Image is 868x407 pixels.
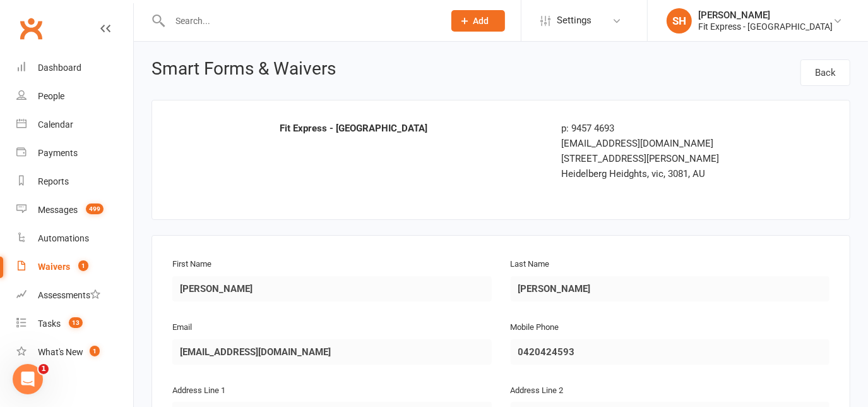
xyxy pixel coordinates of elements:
[90,346,100,356] span: 1
[16,82,133,111] a: People
[280,123,427,134] strong: Fit Express - [GEOGRAPHIC_DATA]
[78,260,88,271] span: 1
[698,9,833,21] div: [PERSON_NAME]
[39,364,49,374] span: 1
[172,258,211,271] label: First Name
[16,111,133,139] a: Calendar
[38,205,78,215] div: Messages
[451,10,505,32] button: Add
[557,6,592,35] span: Settings
[16,281,133,310] a: Assessments
[16,338,133,367] a: What's New1
[561,121,768,136] div: p: 9457 4693
[38,262,70,272] div: Waivers
[511,384,564,398] label: Address Line 2
[13,364,43,394] iframe: Intercom live chat
[152,59,336,82] h1: Smart Forms & Waivers
[16,224,133,253] a: Automations
[698,21,833,32] div: Fit Express - [GEOGRAPHIC_DATA]
[38,319,61,329] div: Tasks
[38,148,78,158] div: Payments
[38,347,83,357] div: What's New
[38,119,73,130] div: Calendar
[38,63,81,73] div: Dashboard
[667,8,692,33] div: SH
[473,16,489,26] span: Add
[511,258,550,271] label: Last Name
[800,59,850,86] a: Back
[16,139,133,167] a: Payments
[38,91,64,101] div: People
[38,176,69,186] div: Reports
[166,12,435,30] input: Search...
[561,136,768,151] div: [EMAIL_ADDRESS][DOMAIN_NAME]
[16,54,133,82] a: Dashboard
[16,253,133,281] a: Waivers 1
[561,151,768,166] div: [STREET_ADDRESS][PERSON_NAME]
[16,196,133,224] a: Messages 499
[38,290,100,300] div: Assessments
[38,233,89,243] div: Automations
[69,317,83,328] span: 13
[172,321,192,334] label: Email
[15,13,47,44] a: Clubworx
[16,310,133,338] a: Tasks 13
[561,166,768,181] div: Heidelberg Heidghts, vic, 3081, AU
[86,203,104,214] span: 499
[16,167,133,196] a: Reports
[172,384,225,398] label: Address Line 1
[511,321,559,334] label: Mobile Phone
